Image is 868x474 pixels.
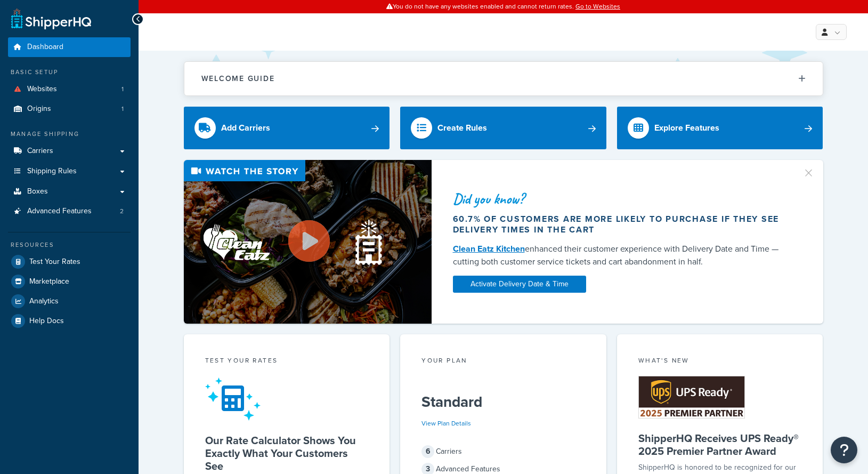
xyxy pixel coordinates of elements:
[29,258,80,267] span: Test Your Rates
[638,432,802,457] h5: ShipperHQ Receives UPS Ready® 2025 Premier Partner Award
[654,120,719,135] div: Explore Features
[453,243,790,268] div: enhanced their customer experience with Delivery Date and Time — cutting both customer service ti...
[8,68,131,77] div: Basic Setup
[27,167,77,176] span: Shipping Rules
[400,107,606,149] a: Create Rules
[8,202,131,221] li: Advanced Features
[8,182,131,202] a: Boxes
[29,317,64,326] span: Help Docs
[437,120,487,135] div: Create Rules
[184,107,390,149] a: Add Carriers
[8,240,131,250] div: Resources
[8,202,131,221] a: Advanced Features2
[453,191,790,206] div: Did you know?
[8,37,131,57] a: Dashboard
[8,141,131,161] a: Carriers
[27,207,92,216] span: Advanced Features
[29,297,59,306] span: Analytics
[453,276,586,293] a: Activate Delivery Date & Time
[421,393,585,411] h5: Standard
[27,187,48,196] span: Boxes
[205,356,369,368] div: Test your rates
[184,62,823,95] button: Welcome Guide
[8,311,131,331] a: Help Docs
[8,272,131,291] a: Marketplace
[27,147,53,156] span: Carriers
[421,445,434,458] span: 6
[121,85,124,94] span: 1
[8,292,131,311] a: Analytics
[27,85,57,94] span: Websites
[453,243,525,255] a: Clean Eatz Kitchen
[184,160,432,324] img: Video thumbnail
[421,444,585,459] div: Carriers
[421,356,585,368] div: Your Plan
[221,120,270,135] div: Add Carriers
[8,99,131,119] li: Origins
[453,214,790,235] div: 60.7% of customers are more likely to purchase if they see delivery times in the cart
[120,207,124,216] span: 2
[27,43,63,52] span: Dashboard
[121,105,124,114] span: 1
[638,356,802,368] div: What's New
[8,130,131,139] div: Manage Shipping
[8,99,131,119] a: Origins1
[8,79,131,99] a: Websites1
[575,2,620,11] a: Go to Websites
[8,162,131,181] a: Shipping Rules
[205,434,369,472] h5: Our Rate Calculator Shows You Exactly What Your Customers See
[201,75,275,83] h2: Welcome Guide
[29,277,69,286] span: Marketplace
[831,437,857,463] button: Open Resource Center
[421,419,471,428] a: View Plan Details
[27,105,51,114] span: Origins
[8,252,131,271] a: Test Your Rates
[617,107,823,149] a: Explore Features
